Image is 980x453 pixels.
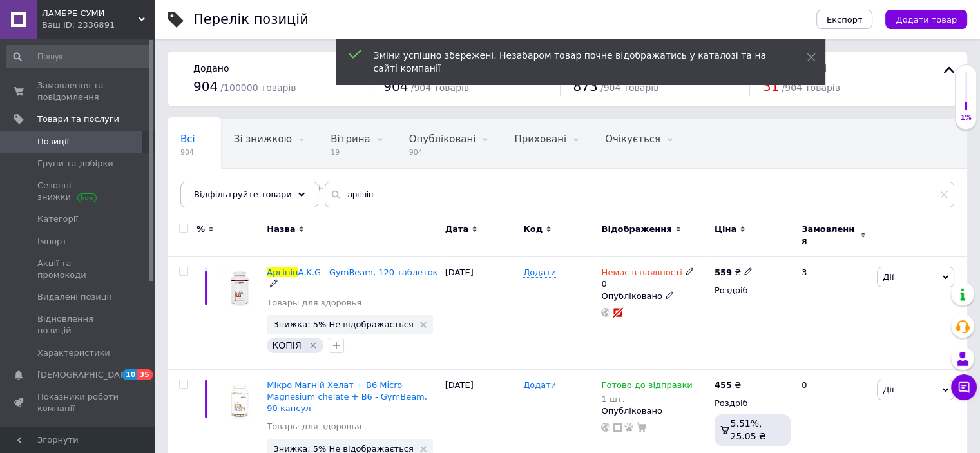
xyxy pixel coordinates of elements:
span: A.K.G - GymBeam, 120 таблеток [298,267,437,277]
span: 35 [137,369,152,380]
span: Опубліковані [409,133,476,145]
button: Додати товар [885,10,967,29]
a: Мікро Магній Хелат + В6 Micro Magnesium chelate + B6 - GymBeam, 90 капсул [267,380,427,413]
span: Дії [883,385,894,394]
span: Додати товар [896,15,957,24]
span: Додано [193,63,229,73]
span: Замовлення [802,224,857,247]
span: Знижка: 5% Не відображається [273,320,413,329]
span: Готово до відправки [601,380,692,394]
div: Опубліковано [601,405,707,417]
span: Категорії [37,213,78,225]
span: Показники роботи компанії [37,391,119,414]
div: Зміни успішно збережені. Незабаром товар почне відображатись у каталозі та на сайті компанії [374,49,774,75]
div: Ваш ID: 2336891 [42,19,155,31]
span: Імпорт [37,236,67,247]
a: Товары для здоровья [267,297,361,309]
div: Роздріб [715,285,791,296]
span: Знижка: 5% Не відображається [273,445,413,453]
div: 3 [794,257,874,370]
span: Замовлення та повідомлення [37,80,119,103]
span: % [197,224,205,235]
span: 19 [331,148,370,157]
b: 559 [715,267,732,277]
div: 0 [601,267,693,290]
span: Товари та послуги [37,113,119,125]
span: КОПІЯ [272,340,301,351]
div: [DATE] [442,257,520,370]
span: Приховані [514,133,566,145]
div: 1 шт. [601,394,692,404]
div: ₴ [715,380,741,391]
span: 904 [180,148,195,157]
img: Мікро Магній Хелат + В6 Micro Magnesium chelate + B6 - GymBeam, 90 капсул [219,380,260,421]
span: Зі знижкою [234,133,292,145]
span: 904 [193,79,218,94]
div: Перелік позицій [193,13,309,26]
span: Дії [883,272,894,282]
img: Аргінін A.K.G - GymBeam, 120 таблеток [219,267,260,308]
span: 10 [122,369,137,380]
span: Всі [180,133,195,145]
span: Відфільтруйте товари [194,189,292,199]
span: / 100000 товарів [220,82,296,93]
span: Акції та промокоди [37,258,119,281]
span: Експорт [827,15,863,24]
span: Сезонні знижки [37,180,119,203]
svg: Видалити мітку [308,340,318,351]
span: Панель управління [37,425,119,448]
span: Код [523,224,543,235]
span: Очікується [605,133,660,145]
span: 904 [409,148,476,157]
span: Додати [523,380,556,390]
span: Вітрина [331,133,370,145]
span: ЗНИЖКИ ТА ПОДАРУНКИ 1+1 [180,182,330,194]
span: Дата [445,224,469,235]
div: 1% [956,113,976,122]
span: 5.51%, 25.05 ₴ [730,418,765,441]
div: ₴ [715,267,753,278]
span: Аргінін [267,267,298,277]
input: Пошук по назві позиції, артикулу і пошуковим запитам [325,182,954,207]
a: АргінінA.K.G - GymBeam, 120 таблеток [267,267,437,277]
span: Додати [523,267,556,278]
span: Групи та добірки [37,158,113,169]
span: Немає в наявності [601,267,682,281]
a: Товары для здоровья [267,421,361,432]
span: ЛАМБРЕ-СУМИ [42,8,139,19]
input: Пошук [6,45,152,68]
span: Відображення [601,224,671,235]
div: Опубліковано [601,291,707,302]
span: Позиції [37,136,69,148]
span: Характеристики [37,347,110,359]
button: Чат з покупцем [951,374,977,400]
b: 455 [715,380,732,390]
span: Ціна [715,224,736,235]
div: Роздріб [715,398,791,409]
span: Видалені позиції [37,291,111,303]
span: [DEMOGRAPHIC_DATA] [37,369,133,381]
span: Відновлення позицій [37,313,119,336]
span: Назва [267,224,295,235]
button: Експорт [816,10,873,29]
